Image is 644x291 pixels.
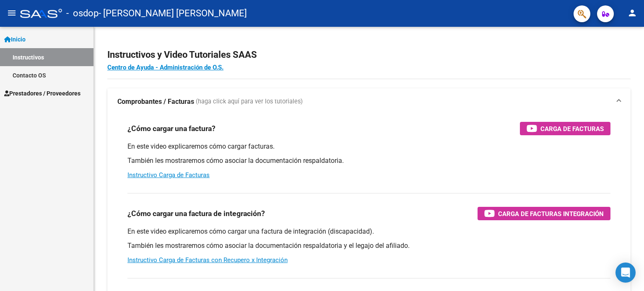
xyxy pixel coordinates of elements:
span: Inicio [4,35,26,44]
h3: ¿Cómo cargar una factura? [127,123,216,134]
p: En este video explicaremos cómo cargar una factura de integración (discapacidad). [127,227,610,236]
div: Open Intercom Messenger [615,263,636,283]
button: Carga de Facturas [520,122,610,135]
span: Prestadores / Proveedores [4,89,80,98]
button: Carga de Facturas Integración [478,207,610,220]
mat-icon: menu [7,8,17,18]
a: Instructivo Carga de Facturas [127,171,210,179]
p: También les mostraremos cómo asociar la documentación respaldatoria. [127,156,610,165]
p: También les mostraremos cómo asociar la documentación respaldatoria y el legajo del afiliado. [127,241,610,250]
span: Carga de Facturas [540,124,604,134]
a: Centro de Ayuda - Administración de O.S. [107,64,223,71]
span: Carga de Facturas Integración [498,209,604,219]
h2: Instructivos y Video Tutoriales SAAS [107,47,631,63]
span: (haga click aquí para ver los tutoriales) [196,97,303,106]
span: - osdop [66,4,99,23]
h3: ¿Cómo cargar una factura de integración? [127,208,265,219]
mat-expansion-panel-header: Comprobantes / Facturas (haga click aquí para ver los tutoriales) [107,88,631,115]
strong: Comprobantes / Facturas [117,97,194,106]
a: Instructivo Carga de Facturas con Recupero x Integración [127,256,288,264]
span: - [PERSON_NAME] [PERSON_NAME] [99,4,247,23]
mat-icon: person [627,8,637,18]
p: En este video explicaremos cómo cargar facturas. [127,142,610,151]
